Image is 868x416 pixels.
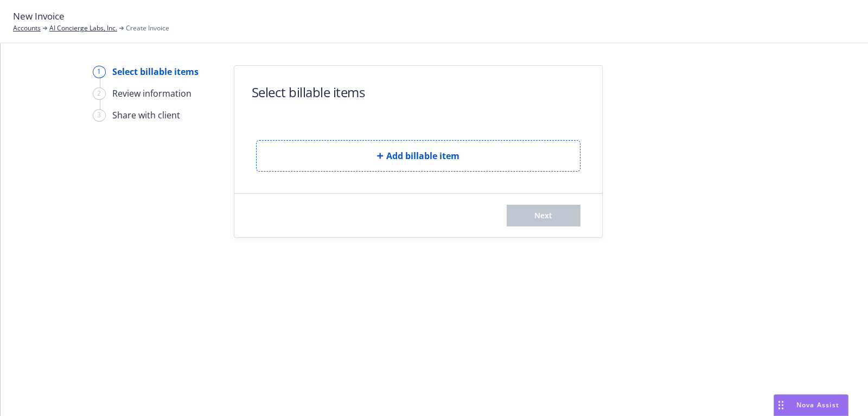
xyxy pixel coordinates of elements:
[93,87,106,100] div: 2
[774,395,788,415] div: Drag to move
[112,109,180,122] div: Share with client
[126,23,169,33] span: Create Invoice
[49,23,117,33] a: AI Concierge Labs, Inc.
[507,205,580,226] button: Next
[93,66,106,78] div: 1
[252,83,365,101] h1: Select billable items
[13,23,41,33] a: Accounts
[534,210,552,220] span: Next
[13,9,65,23] span: New Invoice
[112,65,199,78] div: Select billable items
[774,394,848,416] button: Nova Assist
[386,149,459,162] span: Add billable item
[256,140,580,172] button: Add billable item
[93,109,106,122] div: 3
[112,87,192,100] div: Review information
[796,400,839,409] span: Nova Assist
